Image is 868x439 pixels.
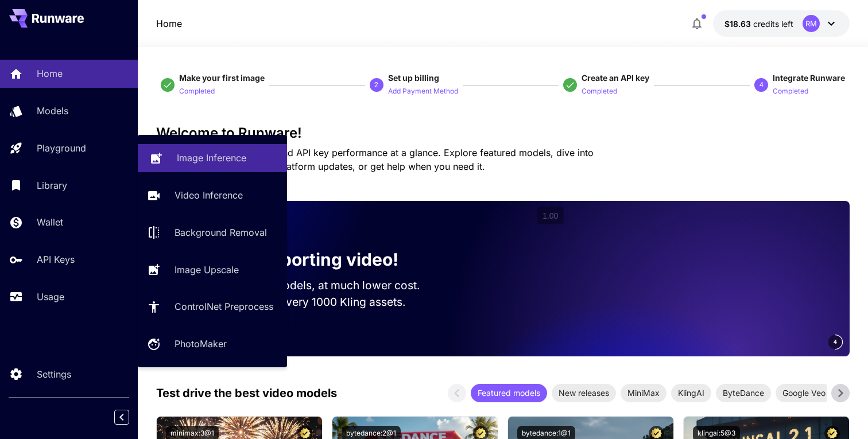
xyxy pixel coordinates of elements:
[773,86,808,97] p: Completed
[582,86,617,97] p: Completed
[138,255,287,283] a: Image Upscale
[177,151,246,165] p: Image Inference
[374,80,378,90] p: 2
[175,263,239,277] p: Image Upscale
[123,407,138,428] div: Collapse sidebar
[175,277,442,294] p: Run the best video models, at much lower cost.
[621,387,666,399] span: MiniMax
[724,18,793,30] div: $18.63442
[156,17,182,30] nav: breadcrumb
[138,330,287,358] a: PhotoMaker
[37,141,86,155] p: Playground
[37,290,64,304] p: Usage
[759,80,764,90] p: 4
[179,73,265,83] span: Make your first image
[138,219,287,247] a: Background Removal
[175,337,227,351] p: PhotoMaker
[37,215,63,229] p: Wallet
[37,67,63,80] p: Home
[179,86,215,97] p: Completed
[138,181,287,209] a: Video Inference
[175,226,267,239] p: Background Removal
[773,73,845,83] span: Integrate Runware
[114,410,129,425] button: Collapse sidebar
[175,188,243,202] p: Video Inference
[753,19,793,29] span: credits left
[713,10,850,37] button: $18.63442
[388,86,458,97] p: Add Payment Method
[471,387,547,399] span: Featured models
[803,15,820,32] div: RM
[156,147,594,172] span: Check out your usage stats and API key performance at a glance. Explore featured models, dive int...
[156,125,850,141] h3: Welcome to Runware!
[138,144,287,172] a: Image Inference
[37,104,68,118] p: Models
[834,337,837,346] span: 4
[37,178,67,192] p: Library
[671,387,711,399] span: KlingAI
[776,387,832,399] span: Google Veo
[582,73,649,83] span: Create an API key
[138,293,287,321] a: ControlNet Preprocess
[175,300,273,313] p: ControlNet Preprocess
[37,252,75,266] p: API Keys
[716,387,771,399] span: ByteDance
[724,19,753,29] span: $18.63
[37,367,71,381] p: Settings
[175,294,442,310] p: Save up to $500 for every 1000 Kling assets.
[156,17,182,30] p: Home
[156,384,337,402] p: Test drive the best video models
[552,387,616,399] span: New releases
[207,247,398,273] p: Now supporting video!
[388,73,439,83] span: Set up billing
